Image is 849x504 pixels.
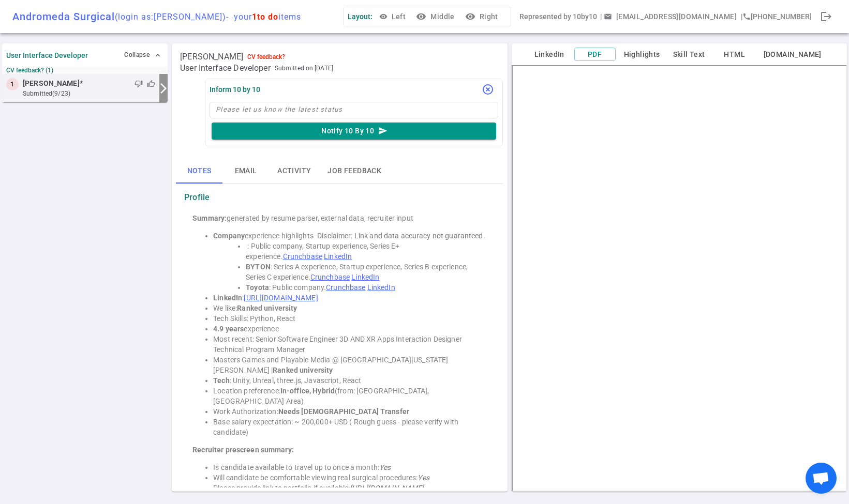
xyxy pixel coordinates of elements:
[351,273,379,281] a: LinkedIn
[324,252,352,261] a: LinkedIn
[213,472,486,483] li: Will candidate be comfortable viewing real surgical procedures:
[237,304,297,312] strong: Ranked university
[244,294,318,302] a: [URL][DOMAIN_NAME]
[319,159,390,184] button: Job feedback
[213,355,486,375] li: Masters Games and Playable Media @ [GEOGRAPHIC_DATA][US_STATE][PERSON_NAME] |
[806,463,837,494] div: Open chat
[574,48,616,62] button: PDF
[482,83,494,96] i: highlight_off
[12,10,301,23] div: Andromeda Surgical
[147,80,155,88] span: thumb_up
[418,474,429,482] em: Yes
[252,12,278,22] span: 1 to do
[115,12,226,22] span: (login as: [PERSON_NAME] )
[213,417,486,437] li: Base salary expectation: ~ 200,000+ USD ( Rough guess - please verify with candidate)
[23,78,80,89] span: [PERSON_NAME]
[213,386,486,406] li: Location preference: (from: [GEOGRAPHIC_DATA], [GEOGRAPHIC_DATA] Area)
[154,51,162,59] span: expand_less
[247,53,285,60] div: CV feedback?
[668,48,710,61] button: Skill Text
[135,80,143,88] span: thumb_down
[213,313,486,324] li: Tech Skills: Python, React
[226,12,301,22] span: - your items
[184,192,210,203] strong: Profile
[6,78,19,90] div: 1
[820,10,832,23] span: logout
[310,273,350,281] a: Crunchbase
[180,63,271,73] span: User Interface Developer
[23,89,155,98] small: submitted (9/23)
[210,85,260,94] div: Inform 10 by 10
[465,11,475,22] i: visibility
[176,159,222,184] button: Notes
[620,48,664,61] button: Highlights
[180,52,243,62] span: [PERSON_NAME]
[816,6,837,27] div: Done
[246,262,486,282] li: : Series A experience, Startup experience, Series B experience, Series C experience.
[280,387,335,395] strong: In-office, Hybrid
[759,48,826,61] button: [DOMAIN_NAME]
[379,463,391,471] em: Yes
[213,293,486,303] li: :
[602,7,741,26] button: Open a message box
[213,375,486,386] li: : Unity, Unreal, three.js, Javascript, React
[377,7,410,26] button: Left
[275,63,333,73] span: Submitted on [DATE]
[379,12,388,21] span: visibility
[283,252,322,261] a: Crunchbase
[192,446,294,454] strong: Recruiter prescreen summary:
[714,48,755,61] button: HTML
[278,407,409,416] strong: Needs [DEMOGRAPHIC_DATA] Transfer
[246,282,486,293] li: : Public company.
[192,214,227,222] strong: Summary:
[246,241,486,262] li: : Public company, Startup experience, Series E+ experience.
[6,51,88,59] strong: User Interface Developer
[213,325,244,333] strong: 4.9 years
[519,7,812,26] div: Represented by 10by10 | | [PHONE_NUMBER]
[604,12,612,21] span: email
[213,231,486,241] li: experience highlights -
[512,65,847,492] iframe: candidate_document_preview__iframe
[269,159,319,184] button: Activity
[122,48,163,63] button: Collapse
[212,123,496,140] button: Notify 10 By 10send
[367,283,395,292] a: LinkedIn
[350,484,424,492] em: [URL][DOMAIN_NAME]
[478,79,498,100] button: highlight_off
[157,82,170,95] i: arrow_forward_ios
[213,483,486,493] li: Please provide link to portfolio if available:
[213,462,486,472] li: Is candidate available to travel up to once a month:
[213,294,242,302] strong: LinkedIn
[222,159,269,184] button: Email
[529,48,570,61] button: LinkedIn
[6,67,163,74] small: CV feedback? (1)
[414,7,458,26] button: visibilityMiddle
[213,406,486,417] li: Work Authorization:
[463,7,502,26] button: visibilityRight
[192,213,486,223] div: generated by resume parser, external data, recruiter input
[213,376,230,385] strong: Tech
[246,263,271,271] strong: BYTON
[742,12,751,21] i: phone
[213,303,486,313] li: We like:
[416,11,426,22] i: visibility
[378,126,388,135] i: send
[326,283,365,292] a: Crunchbase
[246,283,269,292] strong: Toyota
[317,232,485,240] span: Disclaimer: Link and data accuracy not guaranteed.
[213,232,245,240] strong: Company
[348,12,373,21] span: Layout:
[176,159,503,184] div: basic tabs example
[213,334,486,355] li: Most recent: Senior Software Engineer 3D AND XR Apps Interaction Designer Technical Program Manager
[213,324,486,334] li: experience
[273,366,333,374] strong: Ranked university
